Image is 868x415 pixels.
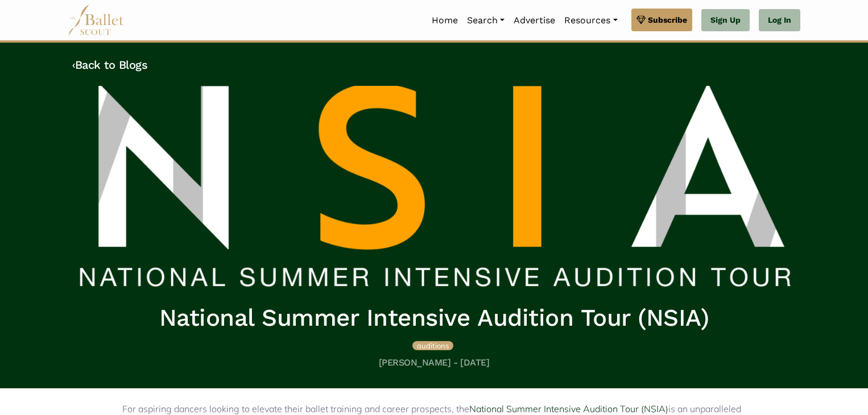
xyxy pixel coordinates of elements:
a: Resources [560,9,622,32]
a: auditions [412,339,453,351]
a: Sign Up [701,9,750,32]
img: header_image.img [72,86,796,293]
a: National Summer Intensive Audition Tour (NSIA) [469,403,668,414]
img: gem.svg [636,14,646,26]
a: Advertise [509,9,560,32]
a: Home [427,9,462,32]
span: auditions [417,341,449,350]
a: Log In [759,9,800,32]
a: Subscribe [631,9,692,31]
code: ‹ [72,57,75,72]
a: ‹Back to Blogs [72,58,147,72]
a: Search [462,9,509,32]
h1: National Summer Intensive Audition Tour (NSIA) [72,302,796,334]
h5: [PERSON_NAME] - [DATE] [72,357,796,369]
span: Subscribe [648,14,687,26]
